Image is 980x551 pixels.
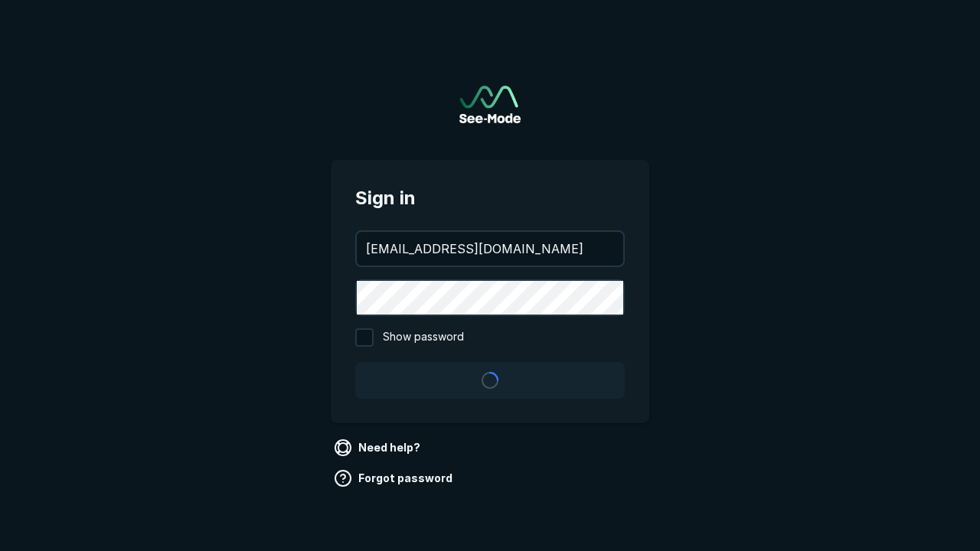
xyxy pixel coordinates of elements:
a: Need help? [331,435,426,460]
span: Sign in [355,184,625,212]
img: See-Mode Logo [459,86,521,123]
span: Show password [383,328,464,347]
a: Go to sign in [459,86,521,123]
input: your@email.com [357,232,623,266]
a: Forgot password [331,466,459,491]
